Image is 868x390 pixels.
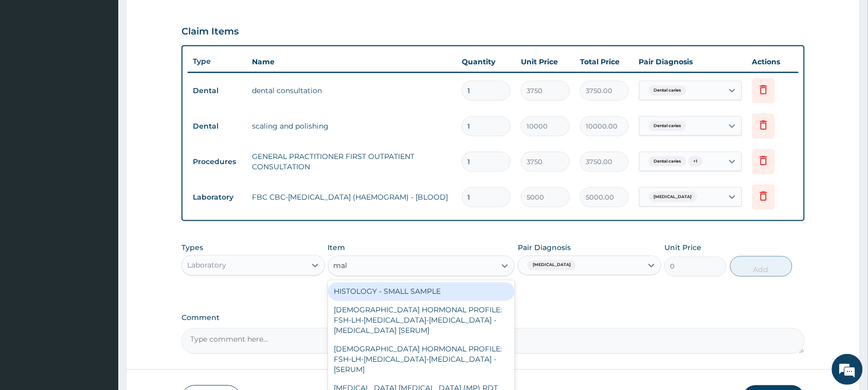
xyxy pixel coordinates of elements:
th: Name [247,51,457,72]
th: Total Price [575,51,634,72]
label: Pair Diagnosis [518,243,571,253]
td: GENERAL PRACTITIONER FIRST OUTPATIENT CONSULTATION [247,146,457,177]
td: FBC CBC-[MEDICAL_DATA] (HAEMOGRAM) - [BLOOD] [247,187,457,207]
td: scaling and polishing [247,116,457,136]
span: Dental caries [649,156,686,167]
th: Quantity [457,51,516,72]
span: Dental caries [649,121,686,131]
td: Dental [188,117,247,136]
td: Procedures [188,152,247,171]
label: Unit Price [664,243,701,253]
img: d_794563401_company_1708531726252_794563401 [19,51,42,77]
th: Actions [747,51,799,72]
button: Add [730,256,792,277]
div: Laboratory [187,260,226,271]
label: Comment [182,314,805,323]
span: We're online! [60,130,142,234]
td: Dental [188,81,247,100]
div: HISTOLOGY - SMALL SAMPLE [328,282,515,301]
span: + 1 [689,156,703,167]
div: [DEMOGRAPHIC_DATA] HORMONAL PROFILE: FSH-LH-[MEDICAL_DATA]-[MEDICAL_DATA] - [SERUM] [328,340,515,379]
th: Type [188,52,247,71]
span: [MEDICAL_DATA] [528,260,576,271]
td: Laboratory [188,188,247,207]
label: Item [328,243,346,253]
td: dental consultation [247,80,457,101]
div: [DEMOGRAPHIC_DATA] HORMONAL PROFILE: FSH-LH-[MEDICAL_DATA]-[MEDICAL_DATA] - [MEDICAL_DATA] [SERUM] [328,301,515,340]
textarea: Type your message and hit 'Enter' [5,281,196,317]
span: Dental caries [649,85,686,96]
th: Unit Price [516,51,575,72]
div: Chat with us now [53,58,173,71]
th: Pair Diagnosis [634,51,747,72]
span: [MEDICAL_DATA] [649,192,697,202]
h3: Claim Items [182,26,239,38]
div: Minimize live chat window [169,5,193,30]
label: Types [182,244,203,253]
